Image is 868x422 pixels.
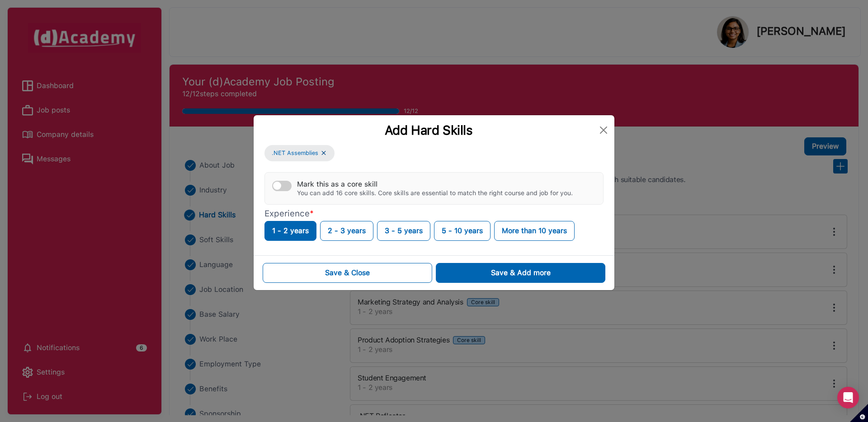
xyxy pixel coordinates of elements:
button: 5 - 10 years [434,221,491,241]
button: Close [596,123,611,137]
button: Set cookie preferences [850,404,868,422]
button: Save & Add more [436,263,605,283]
div: Save & Add more [491,267,551,278]
img: ... [320,149,327,157]
button: 3 - 5 years [377,221,430,241]
div: Mark this as a core skill [297,180,573,188]
p: Experience [264,208,604,219]
div: Save & Close [325,267,370,278]
button: 2 - 3 years [320,221,373,241]
div: Open Intercom Messenger [837,387,859,408]
div: You can add 16 core skills. Core skills are essential to match the right course and job for you. [297,189,573,197]
button: Mark this as a core skillYou can add 16 core skills. Core skills are essential to match the right... [272,181,292,191]
button: 1 - 2 years [264,221,316,241]
span: .NET Assemblies [272,149,318,158]
button: More than 10 years [494,221,575,241]
button: Save & Close [263,263,432,283]
button: .NET Assemblies [264,145,335,161]
div: Add Hard Skills [261,122,596,138]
